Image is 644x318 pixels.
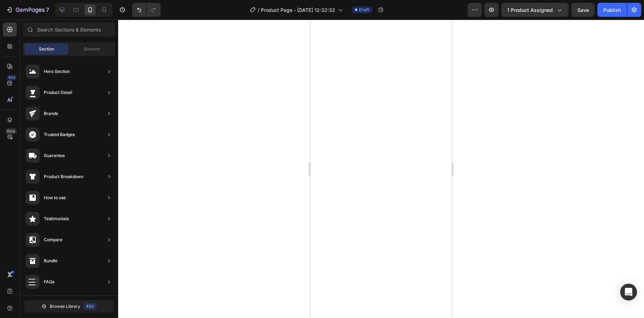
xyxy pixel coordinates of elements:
[44,215,69,222] div: Testimonials
[5,128,17,134] div: Beta
[261,6,335,14] span: Product Page - [DATE] 12:32:32
[83,303,97,310] div: 450
[597,3,627,17] button: Publish
[258,6,259,14] span: /
[311,20,452,318] iframe: Design area
[44,236,62,243] div: Compare
[44,89,72,96] div: Product Detail
[44,131,75,138] div: Trusted Badges
[571,3,595,17] button: Save
[44,194,66,201] div: How to use
[44,110,58,117] div: Brands
[44,257,57,264] div: Bundle
[603,6,621,14] div: Publish
[3,3,52,17] button: 7
[7,75,17,80] div: 450
[577,7,589,13] span: Save
[44,68,70,75] div: Hero Section
[501,3,569,17] button: 1 product assigned
[23,22,115,36] input: Search Sections & Elements
[44,278,54,285] div: FAQs
[507,6,553,14] span: 1 product assigned
[44,173,83,180] div: Product Breakdown
[44,152,65,159] div: Guarantee
[46,6,49,14] p: 7
[24,300,114,313] button: Browse Library450
[132,3,161,17] div: Undo/Redo
[84,46,100,52] span: Element
[39,46,54,52] span: Section
[620,284,637,300] div: Open Intercom Messenger
[50,303,80,310] span: Browse Library
[359,7,370,13] span: Draft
